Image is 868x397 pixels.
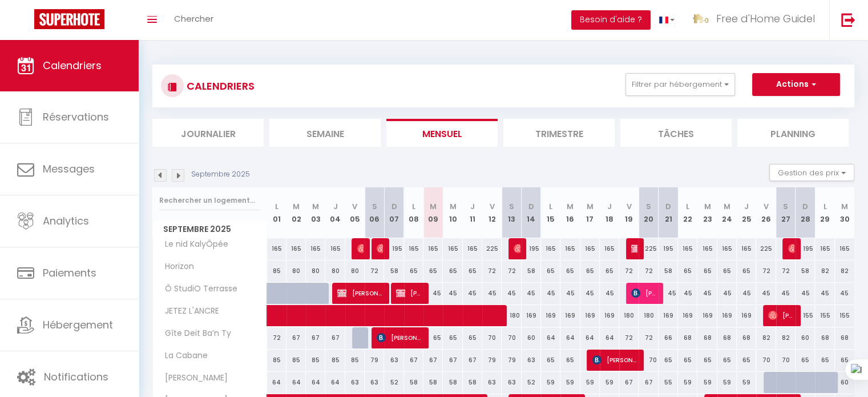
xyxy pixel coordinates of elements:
div: 65 [600,260,619,282]
div: 70 [756,350,776,371]
div: 80 [306,260,325,282]
th: 23 [697,187,717,238]
div: 64 [267,372,286,393]
div: 165 [697,238,717,259]
th: 02 [286,187,306,238]
abbr: L [412,201,415,212]
div: 64 [580,327,600,348]
abbr: S [783,201,788,212]
div: 165 [717,238,737,259]
div: 165 [286,238,306,259]
span: [PERSON_NAME] [514,238,520,259]
abbr: M [567,201,574,212]
li: Mensuel [386,119,498,147]
abbr: L [823,201,826,212]
img: ... [692,10,709,27]
div: 58 [404,372,423,393]
div: 64 [600,327,619,348]
abbr: L [549,201,552,212]
div: 45 [423,283,443,304]
div: 79 [365,350,384,371]
div: 165 [404,238,423,259]
div: 82 [815,260,834,282]
abbr: J [470,201,475,212]
div: 45 [697,283,717,304]
div: 45 [659,283,678,304]
div: 85 [345,350,365,371]
div: 68 [835,327,854,348]
li: Semaine [269,119,381,147]
div: 63 [365,372,384,393]
th: 18 [600,187,619,238]
div: 82 [835,260,854,282]
div: 65 [443,260,462,282]
div: 68 [697,327,717,348]
span: [PERSON_NAME] [788,238,794,259]
div: 45 [522,283,541,304]
button: Ouvrir le widget de chat LiveChat [9,5,43,39]
div: 72 [639,327,658,348]
th: 11 [463,187,482,238]
th: 29 [815,187,834,238]
div: 65 [541,350,560,371]
div: 58 [423,372,443,393]
div: 59 [737,372,756,393]
button: Filtrer par hébergement [625,73,735,96]
div: 65 [697,260,717,282]
div: 64 [306,372,325,393]
div: 45 [502,283,521,304]
span: [PERSON_NAME] [377,327,422,348]
span: Chercher [174,13,213,25]
th: 16 [560,187,580,238]
div: 72 [482,260,502,282]
li: Planning [737,119,849,147]
div: 67 [423,350,443,371]
th: 13 [502,187,521,238]
div: 65 [560,260,580,282]
abbr: V [764,201,769,212]
div: 64 [286,372,306,393]
th: 09 [423,187,443,238]
abbr: S [509,201,514,212]
span: Septembre 2025 [153,221,267,238]
div: 70 [482,327,502,348]
div: 45 [678,283,697,304]
li: Tâches [620,119,732,147]
div: 165 [423,238,443,259]
th: 05 [345,187,365,238]
div: 52 [522,372,541,393]
div: 72 [365,260,384,282]
abbr: M [312,201,319,212]
span: Notifications [44,370,108,384]
div: 195 [796,238,815,259]
div: 155 [815,305,834,326]
abbr: M [704,201,711,212]
span: Free d'Home Guidel [716,11,815,26]
div: 65 [580,260,600,282]
span: [PERSON_NAME] [396,282,422,304]
div: 67 [463,350,482,371]
div: 165 [815,238,834,259]
div: 195 [659,238,678,259]
div: 169 [697,305,717,326]
div: 59 [580,372,600,393]
div: 52 [384,372,403,393]
div: 165 [443,238,462,259]
abbr: M [293,201,300,212]
abbr: V [352,201,357,212]
li: Trimestre [503,119,615,147]
span: [PERSON_NAME] [631,282,657,304]
span: Analytics [43,214,89,228]
th: 01 [267,187,286,238]
span: Paiements [43,266,96,280]
div: 59 [560,372,580,393]
div: 67 [325,327,345,348]
div: 65 [717,350,737,371]
div: 45 [463,283,482,304]
div: 85 [325,350,345,371]
div: 65 [737,350,756,371]
div: 45 [756,283,776,304]
div: 60 [796,327,815,348]
th: 07 [384,187,403,238]
div: 45 [443,283,462,304]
